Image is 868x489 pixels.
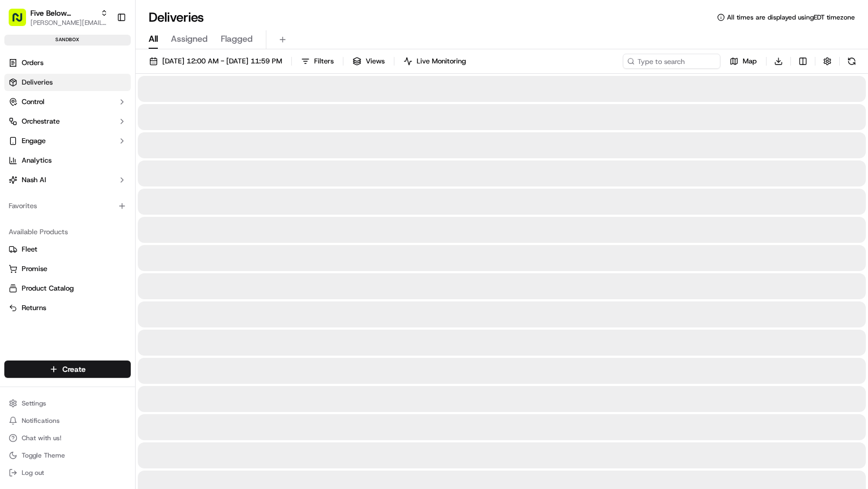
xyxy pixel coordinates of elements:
[144,54,287,69] button: [DATE] 12:00 AM - [DATE] 11:59 PM
[22,136,46,146] span: Engage
[22,399,46,408] span: Settings
[62,364,86,375] span: Create
[4,361,131,378] button: Create
[623,54,720,69] input: Type to search
[30,18,108,27] button: [PERSON_NAME][EMAIL_ADDRESS][DOMAIN_NAME]
[22,303,46,313] span: Returns
[417,56,466,66] span: Live Monitoring
[4,93,131,111] button: Control
[30,8,96,18] button: Five Below Sandbox
[844,54,859,69] button: Refresh
[22,284,74,293] span: Product Catalog
[4,465,131,480] button: Log out
[4,223,131,241] div: Available Products
[314,56,334,66] span: Filters
[22,468,44,477] span: Log out
[4,171,131,189] button: Nash AI
[22,156,52,165] span: Analytics
[22,434,61,442] span: Chat with us!
[4,396,131,411] button: Settings
[162,56,282,66] span: [DATE] 12:00 AM - [DATE] 11:59 PM
[4,430,131,446] button: Chat with us!
[9,284,126,293] a: Product Catalog
[9,264,126,274] a: Promise
[22,264,47,274] span: Promise
[149,9,204,26] h1: Deliveries
[399,54,471,69] button: Live Monitoring
[4,152,131,169] a: Analytics
[4,260,131,278] button: Promise
[4,448,131,463] button: Toggle Theme
[22,117,60,126] span: Orchestrate
[743,56,757,66] span: Map
[22,97,44,107] span: Control
[149,33,158,46] span: All
[348,54,390,69] button: Views
[22,416,60,425] span: Notifications
[4,197,131,215] div: Favorites
[171,33,208,46] span: Assigned
[9,244,126,254] a: Fleet
[296,54,339,69] button: Filters
[4,299,131,317] button: Returns
[4,280,131,297] button: Product Catalog
[22,244,37,254] span: Fleet
[4,54,131,72] a: Orders
[366,56,385,66] span: Views
[4,113,131,130] button: Orchestrate
[22,78,53,87] span: Deliveries
[4,74,131,91] a: Deliveries
[4,35,131,46] div: sandbox
[22,451,65,460] span: Toggle Theme
[22,58,43,68] span: Orders
[725,54,762,69] button: Map
[4,241,131,258] button: Fleet
[22,175,46,185] span: Nash AI
[221,33,253,46] span: Flagged
[4,4,112,30] button: Five Below Sandbox[PERSON_NAME][EMAIL_ADDRESS][DOMAIN_NAME]
[4,132,131,150] button: Engage
[4,413,131,428] button: Notifications
[727,13,855,22] span: All times are displayed using EDT timezone
[9,303,126,313] a: Returns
